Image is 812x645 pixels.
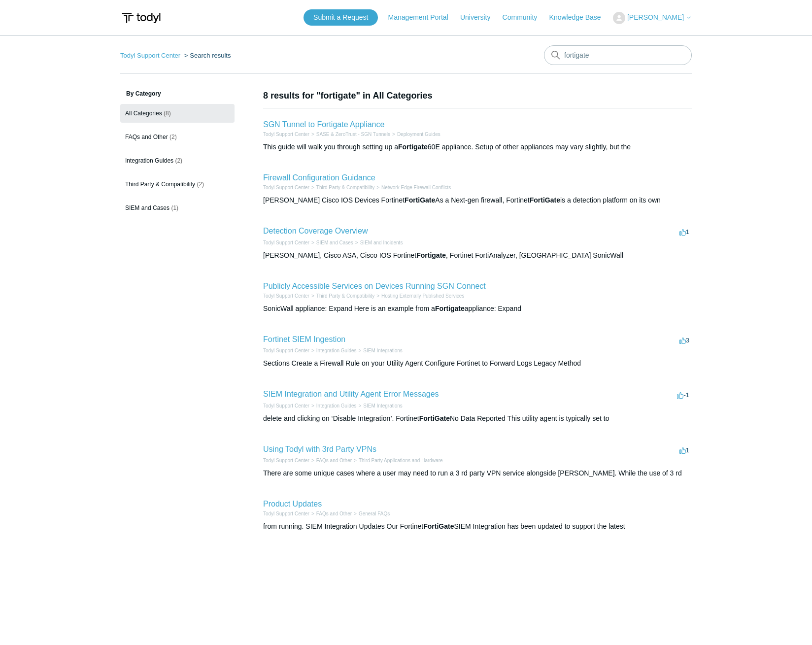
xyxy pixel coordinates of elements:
[613,12,692,24] button: [PERSON_NAME]
[309,131,390,138] li: SASE & ZeroTrust - SGN Tunnels
[677,391,689,399] span: -1
[120,52,180,59] a: Todyl Support Center
[530,196,560,204] em: FortiGate
[263,250,692,261] div: [PERSON_NAME], Cisco ASA, Cisco IOS Fortinet , Fortinet FortiAnalyzer, [GEOGRAPHIC_DATA] SonicWall
[352,457,442,464] li: Third Party Applications and Hardware
[359,511,390,516] a: General FAQs
[263,227,368,235] a: Detection Coverage Overview
[263,240,309,245] a: Todyl Support Center
[263,292,309,300] li: Todyl Support Center
[357,347,403,354] li: SIEM Integrations
[627,13,684,21] span: [PERSON_NAME]
[197,181,204,188] span: (2)
[125,134,168,140] span: FAQs and Other
[120,89,235,98] h3: By Category
[549,12,611,23] a: Knowledge Base
[381,185,451,190] a: Network Edge Firewall Conflicts
[263,185,309,190] a: Todyl Support Center
[309,184,374,191] li: Third Party & Compatibility
[359,458,443,463] a: Third Party Applications and Hardware
[544,45,692,65] input: Search
[419,414,450,422] em: FortiGate
[381,293,464,299] a: Hosting Externally Published Services
[125,110,162,117] span: All Categories
[679,228,689,236] span: 1
[125,157,173,164] span: Integration Guides
[309,457,352,464] li: FAQs and Other
[263,282,486,290] a: Publicly Accessible Services on Devices Running SGN Connect
[171,204,178,211] span: (1)
[503,12,547,23] a: Community
[416,251,446,259] em: Fortigate
[120,128,235,146] a: FAQs and Other (2)
[263,142,692,152] div: This guide will walk you through setting up a 60E appliance. Setup of other appliances may vary s...
[263,390,439,398] a: SIEM Integration and Utility Agent Error Messages
[357,402,403,409] li: SIEM Integrations
[679,337,689,344] span: 3
[304,9,378,26] a: Submit a Request
[263,402,309,409] li: Todyl Support Center
[263,358,692,369] div: Sections Create a Firewall Rule on your Utility Agent Configure Fortinet to Forward Logs Legacy M...
[397,132,440,137] a: Deployment Guides
[363,403,402,408] a: SIEM Integrations
[309,510,352,517] li: FAQs and Other
[309,402,357,409] li: Integration Guides
[316,458,352,463] a: FAQs and Other
[120,9,162,27] img: Todyl Support Center Help Center home page
[263,521,692,532] div: from running. SIEM Integration Updates Our Fortinet SIEM Integration has been updated to support ...
[125,204,169,211] span: SIEM and Cases
[120,104,235,123] a: All Categories (8)
[374,184,451,191] li: Network Edge Firewall Conflicts
[182,52,231,59] li: Search results
[120,151,235,170] a: Integration Guides (2)
[263,458,309,463] a: Todyl Support Center
[363,348,402,353] a: SIEM Integrations
[316,185,374,190] a: Third Party & Compatibility
[360,240,403,245] a: SIEM and Incidents
[120,52,182,59] li: Todyl Support Center
[309,347,357,354] li: Integration Guides
[423,522,454,530] em: FortiGate
[120,199,235,217] a: SIEM and Cases (1)
[388,12,458,23] a: Management Portal
[405,196,435,204] em: FortiGate
[263,511,309,516] a: Todyl Support Center
[263,457,309,464] li: Todyl Support Center
[263,173,375,182] a: Firewall Configuration Guidance
[263,348,309,353] a: Todyl Support Center
[374,292,464,300] li: Hosting Externally Published Services
[316,403,357,408] a: Integration Guides
[316,132,390,137] a: SASE & ZeroTrust - SGN Tunnels
[263,120,384,129] a: SGN Tunnel to Fortigate Appliance
[263,239,309,246] li: Todyl Support Center
[263,304,692,314] div: SonicWall appliance: Expand Here is an example from a appliance: Expand
[316,240,353,245] a: SIEM and Cases
[316,293,374,299] a: Third Party & Compatibility
[398,143,428,151] em: Fortigate
[263,413,692,424] div: delete and clicking on ‘Disable Integration’. Fortinet No Data Reported This utility agent is typ...
[263,445,376,453] a: Using Todyl with 3rd Party VPNs
[263,293,309,299] a: Todyl Support Center
[263,89,692,102] h1: 8 results for "fortigate" in All Categories
[263,510,309,517] li: Todyl Support Center
[125,181,195,188] span: Third Party & Compatibility
[309,292,374,300] li: Third Party & Compatibility
[263,184,309,191] li: Todyl Support Center
[263,500,322,508] a: Product Updates
[263,195,692,205] div: [PERSON_NAME] Cisco IOS Devices Fortinet As a Next-gen firewall, Fortinet is a detection platform...
[435,305,465,312] em: Fortigate
[164,110,171,117] span: (8)
[263,131,309,138] li: Todyl Support Center
[316,511,352,516] a: FAQs and Other
[120,175,235,194] a: Third Party & Compatibility (2)
[352,510,390,517] li: General FAQs
[316,348,357,353] a: Integration Guides
[263,347,309,354] li: Todyl Support Center
[390,131,440,138] li: Deployment Guides
[309,239,353,246] li: SIEM and Cases
[175,157,182,164] span: (2)
[353,239,403,246] li: SIEM and Incidents
[679,446,689,454] span: 1
[263,468,692,478] div: There are some unique cases where a user may need to run a 3 rd party VPN service alongside [PERS...
[263,132,309,137] a: Todyl Support Center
